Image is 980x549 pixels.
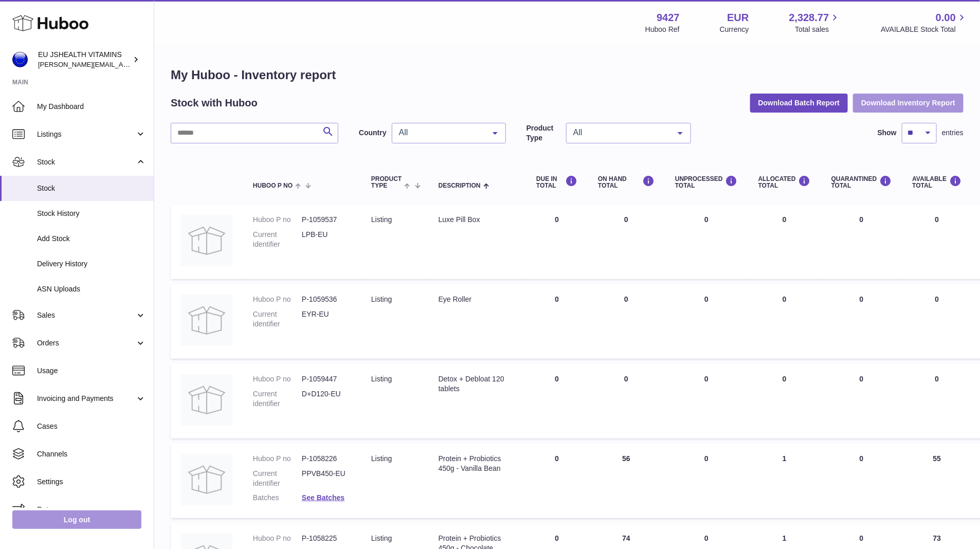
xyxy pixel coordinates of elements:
td: 0 [665,444,748,519]
label: Product Type [527,123,561,143]
td: 0 [526,444,588,519]
div: EU JSHEALTH VITAMINS [38,50,131,69]
div: Eye Roller [439,295,516,304]
button: Download Batch Report [750,94,848,112]
img: product image [181,215,232,266]
span: 0 [860,215,864,224]
span: Stock [37,157,135,167]
span: Stock [37,184,146,193]
span: Listings [37,130,135,139]
label: Show [878,128,897,138]
dt: Current identifier [253,230,302,249]
a: 2,328.77 Total sales [789,11,841,34]
td: 0 [665,364,748,438]
td: 0 [748,284,821,359]
div: QUARANTINED Total [831,175,892,189]
span: Huboo P no [253,182,293,189]
td: 0 [526,284,588,359]
span: [PERSON_NAME][EMAIL_ADDRESS][DOMAIN_NAME] [38,60,206,68]
span: 0.00 [936,11,956,25]
div: ON HAND Total [598,175,655,189]
dd: P-1058226 [302,454,351,464]
div: Protein + Probiotics 450g - Vanilla Bean [439,454,516,473]
span: 0 [860,295,864,303]
div: Luxe Pill Box [439,215,516,225]
dt: Huboo P no [253,454,302,464]
img: product image [181,295,232,346]
a: Log out [12,510,141,529]
span: 0 [860,454,864,463]
td: 0 [748,364,821,438]
td: 0 [588,284,665,359]
span: AVAILABLE Stock Total [881,25,968,34]
span: Orders [37,338,135,348]
td: 0 [588,364,665,438]
span: Sales [37,310,135,320]
td: 0 [665,284,748,359]
dd: D+D120-EU [302,389,351,409]
span: entries [942,128,964,138]
td: 0 [902,364,972,438]
dd: P-1058225 [302,534,351,543]
dt: Huboo P no [253,215,302,225]
span: Usage [37,366,146,376]
strong: EUR [727,11,749,25]
a: See Batches [302,493,344,502]
span: listing [371,215,392,224]
dt: Huboo P no [253,374,302,384]
h2: Stock with Huboo [171,96,258,110]
td: 0 [665,205,748,279]
span: ASN Uploads [37,284,146,294]
h1: My Huboo - Inventory report [171,67,964,83]
span: All [571,127,670,138]
span: Cases [37,422,146,431]
span: Invoicing and Payments [37,394,135,404]
div: ALLOCATED Total [758,175,811,189]
img: product image [181,374,232,426]
dd: P-1059537 [302,215,351,225]
span: 0 [860,375,864,383]
dt: Huboo P no [253,534,302,543]
dt: Current identifier [253,469,302,488]
td: 0 [902,284,972,359]
td: 55 [902,444,972,519]
span: Channels [37,449,146,459]
span: listing [371,295,392,303]
dd: LPB-EU [302,230,351,249]
div: Currency [720,25,749,34]
span: Stock History [37,209,146,218]
div: UNPROCESSED Total [675,175,738,189]
span: Product Type [371,176,402,189]
span: Delivery History [37,259,146,269]
a: 0.00 AVAILABLE Stock Total [881,11,968,34]
dt: Batches [253,493,302,503]
span: 0 [860,534,864,542]
span: Add Stock [37,234,146,244]
span: My Dashboard [37,102,146,112]
img: laura@jessicasepel.com [12,52,28,67]
span: listing [371,375,392,383]
td: 1 [748,444,821,519]
dd: PPVB450-EU [302,469,351,488]
dd: P-1059447 [302,374,351,384]
td: 0 [526,205,588,279]
span: Settings [37,477,146,487]
div: Huboo Ref [645,25,680,34]
span: 2,328.77 [789,11,829,25]
span: listing [371,454,392,463]
div: Detox + Debloat 120 tablets [439,374,516,394]
dt: Current identifier [253,309,302,329]
span: listing [371,534,392,542]
span: All [396,127,485,138]
td: 0 [902,205,972,279]
div: AVAILABLE Total [913,175,962,189]
span: Total sales [795,25,841,34]
td: 0 [588,205,665,279]
span: Returns [37,505,146,515]
td: 0 [748,205,821,279]
dt: Current identifier [253,389,302,409]
img: product image [181,454,232,505]
dt: Huboo P no [253,295,302,304]
dd: EYR-EU [302,309,351,329]
td: 0 [526,364,588,438]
